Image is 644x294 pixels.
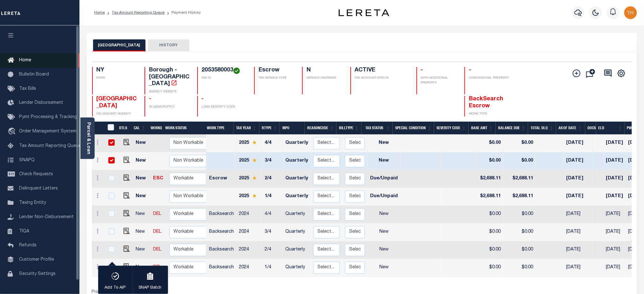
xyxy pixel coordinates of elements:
td: [DATE] [564,206,593,224]
td: New [368,135,400,152]
th: Work Status [163,122,206,135]
td: $0.00 [503,135,536,152]
a: DEL [153,247,162,252]
th: DTLS [117,122,131,135]
td: $2,688.11 [476,188,503,206]
td: $0.00 [476,259,503,277]
td: [DATE] [564,259,593,277]
td: [DATE] [603,188,626,206]
td: Quarterly [283,224,311,241]
p: LOAN SEVERITY CODE [202,105,247,110]
td: 2025 [236,170,262,188]
h4: ACTIVE [355,67,409,74]
td: $0.00 [476,241,503,259]
a: ESC [153,176,164,181]
span: - [149,96,151,102]
th: Total DLQ: activate to sort column ascending [528,122,556,135]
td: New [133,135,151,152]
img: svg+xml;base64,PHN2ZyB4bWxucz0iaHR0cDovL3d3dy53My5vcmcvMjAwMC9zdmciIHBvaW50ZXItZXZlbnRzPSJub25lIi... [624,6,637,19]
span: [GEOGRAPHIC_DATA] [97,96,137,109]
td: New [368,241,400,259]
span: TIQA [19,229,29,233]
td: New [133,206,151,224]
td: New [133,152,151,170]
td: [DATE] [603,152,626,170]
td: 2024 [236,206,262,224]
td: 2/4 [262,241,283,259]
th: ELD: activate to sort column ascending [596,122,625,135]
a: DEL [153,230,162,234]
span: Lender Disbursement [19,101,63,105]
td: Quarterly [283,188,311,206]
p: Add To AIP [105,285,126,291]
span: BackSearch Escrow [469,96,503,109]
button: HISTORY [148,39,189,51]
a: Home [94,11,105,15]
img: logo-dark.svg [339,9,390,16]
p: WITH ADDITIONAL PROPERTY [421,76,457,85]
td: Backsearch [207,206,236,224]
a: DEL [153,212,162,216]
p: DELINQUENT AGENCY [97,112,137,117]
span: Security Settings [19,272,56,276]
span: Refunds [19,243,37,248]
th: Base Amt: activate to sort column ascending [469,122,496,135]
td: $0.00 [503,259,536,277]
td: New [133,188,151,206]
td: 2024 [236,224,262,241]
td: New [368,152,400,170]
button: [GEOGRAPHIC_DATA] [93,39,146,51]
td: New [368,259,400,277]
td: [DATE] [564,224,593,241]
td: 4/4 [262,206,283,224]
td: 2025 [236,188,262,206]
span: Taxing Entity [19,201,46,205]
span: Check Requests [19,172,53,177]
td: [DATE] [564,152,593,170]
td: 3/4 [262,224,283,241]
span: - [469,67,471,73]
td: New [133,259,151,277]
td: Quarterly [283,135,311,152]
img: Star.svg [252,158,257,162]
span: Tax Bills [19,87,36,91]
p: IN BANKRUPTCY [149,105,190,110]
p: STATE [97,76,137,81]
td: [DATE] [564,170,593,188]
td: 3/4 [262,152,283,170]
th: &nbsp; [104,122,117,135]
span: Order Management System [19,129,76,134]
span: SNAPQ [19,158,35,162]
a: Parcel & Loan [86,122,91,154]
td: [DATE] [564,241,593,259]
td: 1/4 [262,188,283,206]
td: Backsearch [207,241,236,259]
td: $0.00 [503,241,536,259]
p: TAX SERVICE TYPE [259,76,295,81]
th: MPO [280,122,305,135]
td: 4/4 [262,135,283,152]
td: $0.00 [476,152,503,170]
th: Tax Year: activate to sort column ascending [234,122,259,135]
th: As of Date: activate to sort column ascending [556,122,585,135]
td: $0.00 [476,224,503,241]
td: [DATE] [603,224,626,241]
p: CONFIDENTIAL PROPERTY [469,76,510,81]
th: Balance Due: activate to sort column ascending [496,122,528,135]
td: Backsearch [207,259,236,277]
th: CAL: activate to sort column ascending [131,122,148,135]
h4: N [307,67,342,74]
td: [DATE] [603,135,626,152]
th: WorkQ [148,122,163,135]
td: Quarterly [283,241,311,259]
i: travel_explore [8,128,18,136]
th: Severity Code: activate to sort column ascending [434,122,469,135]
td: 2025 [236,135,262,152]
td: $2,688.11 [476,170,503,188]
td: New [368,224,400,241]
td: [DATE] [603,259,626,277]
td: Quarterly [283,259,311,277]
span: - [202,96,204,102]
li: Payment History [165,10,201,16]
td: Backsearch [207,224,236,241]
